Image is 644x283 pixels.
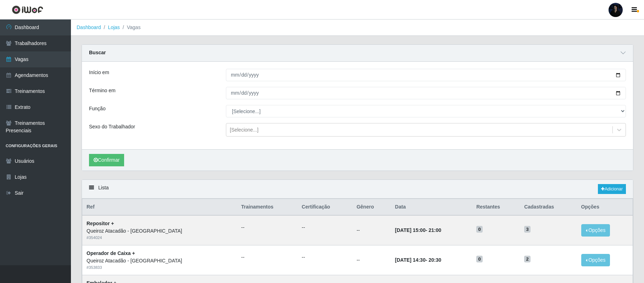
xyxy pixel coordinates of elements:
[226,69,626,81] input: 00/00/0000
[82,199,237,216] th: Ref
[476,256,483,263] span: 0
[89,87,116,94] label: Término em
[89,69,109,76] label: Início em
[71,20,644,36] nav: breadcrumb
[89,105,106,112] label: Função
[87,257,233,265] div: Queiroz Atacadão - [GEOGRAPHIC_DATA]
[476,226,483,233] span: 0
[598,184,626,194] a: Adicionar
[89,50,106,55] strong: Buscar
[241,224,293,231] ul: --
[77,24,101,30] a: Dashboard
[395,257,426,263] time: [DATE] 14:30
[395,227,441,233] strong: -
[524,256,531,263] span: 2
[352,245,390,275] td: --
[352,215,390,245] td: --
[524,226,531,233] span: 3
[391,199,472,216] th: Data
[298,199,352,216] th: Certificação
[82,180,633,199] div: Lista
[12,5,43,14] img: CoreUI Logo
[89,154,124,166] button: Confirmar
[230,126,259,134] div: [Selecione...]
[89,123,135,131] label: Sexo do Trabalhador
[87,265,233,271] div: # 353833
[581,224,610,237] button: Opções
[395,257,441,263] strong: -
[87,221,114,226] strong: Repositor +
[352,199,390,216] th: Gênero
[577,199,633,216] th: Opções
[581,254,610,266] button: Opções
[241,254,293,261] ul: --
[237,199,298,216] th: Trainamentos
[428,227,441,233] time: 21:00
[108,24,120,30] a: Lojas
[87,235,233,241] div: # 354024
[395,227,426,233] time: [DATE] 15:00
[120,24,141,31] li: Vagas
[302,224,348,231] ul: --
[520,199,577,216] th: Cadastradas
[226,87,626,99] input: 00/00/0000
[87,227,233,235] div: Queiroz Atacadão - [GEOGRAPHIC_DATA]
[428,257,441,263] time: 20:30
[472,199,520,216] th: Restantes
[302,254,348,261] ul: --
[87,250,135,256] strong: Operador de Caixa +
